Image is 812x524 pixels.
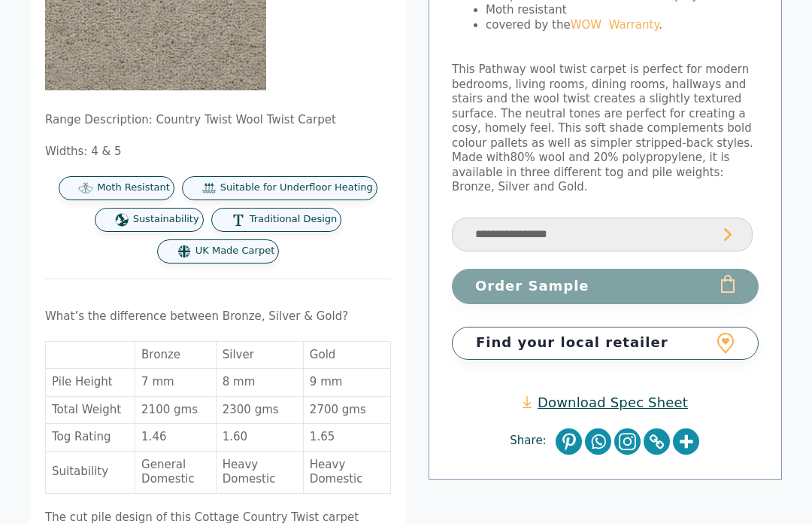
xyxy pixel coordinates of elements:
[135,425,217,452] td: 1.46
[46,425,135,452] td: Tog Rating
[250,214,338,227] span: Traditional Design
[452,63,753,165] span: This Pathway wool twist carpet is perfect for modern bedrooms, living rooms, dining rooms, hallwa...
[571,19,659,32] a: WOW Warranty
[133,214,199,227] span: Sustainability
[304,425,391,452] td: 1.65
[304,343,391,370] td: Gold
[135,452,217,495] td: General Domestic
[217,370,304,398] td: 8 mm
[217,343,304,370] td: Silver
[195,245,274,258] span: UK Made Carpet
[614,429,641,455] a: Instagram
[217,425,304,452] td: 1.60
[585,429,611,455] a: Whatsapp
[135,370,217,398] td: 7 mm
[97,182,170,195] span: Moth Resistant
[135,343,217,370] td: Bronze
[135,398,217,425] td: 2100 gms
[46,370,135,398] td: Pile Height
[523,395,688,412] a: Download Spec Sheet
[45,310,391,325] p: What’s the difference between Bronze, Silver & Gold?
[673,429,699,455] a: More
[510,434,553,449] span: Share:
[217,452,304,495] td: Heavy Domestic
[45,145,391,160] p: Widths: 4 & 5
[220,182,373,195] span: Suitable for Underfloor Heating
[452,151,729,194] span: 80% wool and 20% polypropylene, it is available in three different tog and pile weights: Bronze, ...
[45,114,391,129] p: Range Description: Country Twist Wool Twist Carpet
[46,452,135,495] td: Suitability
[452,327,759,360] a: Find your local retailer
[486,4,567,17] span: Moth resistant
[644,429,670,455] a: Copy Link
[217,398,304,425] td: 2300 gms
[486,19,759,34] li: covered by the .
[452,270,759,305] button: Order Sample
[304,452,391,495] td: Heavy Domestic
[304,370,391,398] td: 9 mm
[46,398,135,425] td: Total Weight
[556,429,582,455] a: Pinterest
[304,398,391,425] td: 2700 gms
